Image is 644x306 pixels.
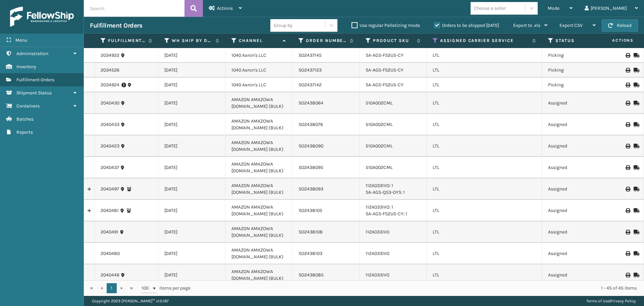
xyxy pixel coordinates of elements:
[366,52,404,58] a: SA-AGS-FS2U5-CY
[542,135,609,157] td: Assigned
[16,51,48,56] span: Administration
[225,135,292,157] td: AMAZON AMAZOWA [DOMAIN_NAME] (BULK)
[158,178,225,200] td: [DATE]
[158,114,225,135] td: [DATE]
[101,164,119,171] a: 2040437
[16,103,40,109] span: Containers
[366,67,404,73] a: SA-AGS-FS2U5-CY
[634,208,638,213] i: Mark as Shipped
[292,264,360,286] td: SO2438085
[158,63,225,78] td: [DATE]
[142,285,152,292] span: 100
[434,23,499,28] label: Orders to be shipped [DATE]
[16,77,54,83] span: Fulfillment Orders
[366,251,389,256] a: 112A033IVO
[158,48,225,63] td: [DATE]
[101,250,120,257] a: 2040480
[352,23,420,28] label: Use regular Palletizing mode
[427,63,542,78] td: LTL
[158,135,225,157] td: [DATE]
[634,251,638,256] i: Mark as Shipped
[626,101,630,105] i: Print BOL
[90,21,142,30] h3: Fulfillment Orders
[626,187,630,191] i: Print BOL
[427,243,542,264] td: LTL
[292,178,360,200] td: SO2438093
[542,157,609,178] td: Assigned
[101,82,119,88] a: 2034924
[292,63,360,78] td: SO2437123
[586,296,636,306] div: |
[626,83,630,87] i: Print BOL
[634,101,638,105] i: Mark as Shipped
[292,243,360,264] td: SO2438103
[427,135,542,157] td: LTL
[158,243,225,264] td: [DATE]
[474,5,506,12] div: Choose a seller
[634,273,638,277] i: Mark as Shipped
[427,78,542,92] td: LTL
[366,143,393,149] a: 510A002CML
[542,243,609,264] td: Assigned
[158,264,225,286] td: [DATE]
[626,251,630,256] i: Print BOL
[225,178,292,200] td: AMAZON AMAZOWA [DOMAIN_NAME] (BULK)
[292,78,360,92] td: SO2437142
[15,37,27,43] span: Menu
[172,38,212,44] label: WH Ship By Date
[626,122,630,127] i: Print BOL
[366,229,389,235] a: 112A033IVO
[16,116,34,122] span: Batches
[366,122,393,127] a: 510A002CML
[634,53,638,58] i: Mark as Shipped
[101,100,119,106] a: 2040430
[101,143,119,149] a: 2040423
[292,200,360,221] td: SO2438105
[292,92,360,114] td: SO2438064
[542,221,609,243] td: Assigned
[626,53,630,58] i: Print BOL
[634,68,638,73] i: Mark as Shipped
[366,272,389,278] a: 112A033IVO
[626,208,630,213] i: Print BOL
[591,35,638,46] span: Actions
[158,157,225,178] td: [DATE]
[158,78,225,92] td: [DATE]
[427,157,542,178] td: LTL
[626,230,630,234] i: Print BOL
[427,48,542,63] td: LTL
[225,243,292,264] td: AMAZON AMAZOWA [DOMAIN_NAME] (BULK)
[142,283,191,293] span: items per page
[16,64,36,70] span: Inventory
[239,38,279,44] label: Channel
[626,165,630,170] i: Print BOL
[513,23,540,28] span: Export to .xls
[634,187,638,191] i: Mark as Shipped
[101,207,119,214] a: 2040481
[542,114,609,135] td: Assigned
[373,38,414,44] label: Product SKU
[559,23,583,28] span: Export CSV
[225,78,292,92] td: 1040 Aaron's LLC
[200,285,637,292] div: 1 - 45 of 45 items
[292,114,360,135] td: SO2438076
[548,5,559,11] span: Mode
[225,264,292,286] td: AMAZON AMAZOWA [DOMAIN_NAME] (BULK)
[634,122,638,127] i: Mark as Shipped
[542,92,609,114] td: Assigned
[158,221,225,243] td: [DATE]
[225,63,292,78] td: 1040 Aaron's LLC
[427,200,542,221] td: LTL
[101,186,119,192] a: 2040497
[440,38,529,44] label: Assigned Carrier Service
[542,48,609,63] td: Picking
[542,200,609,221] td: Assigned
[602,19,638,32] button: Reload
[108,38,145,44] label: Fulfillment Order Id
[366,165,393,170] a: 510A002CML
[225,221,292,243] td: AMAZON AMAZOWA [DOMAIN_NAME] (BULK)
[427,114,542,135] td: LTL
[366,189,405,195] a: SA-AGS-QS3-OYS: 1
[225,200,292,221] td: AMAZON AMAZOWA [DOMAIN_NAME] (BULK)
[158,200,225,221] td: [DATE]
